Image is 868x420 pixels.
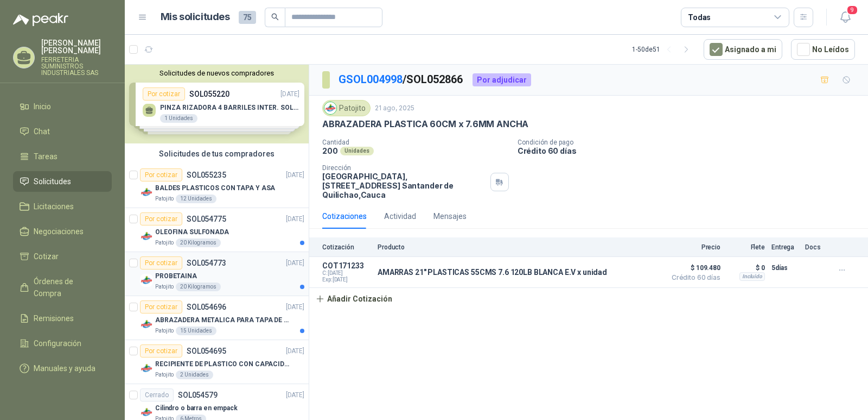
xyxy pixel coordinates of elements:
[34,362,95,374] span: Manuales y ayuda
[140,274,153,287] img: Company Logo
[727,243,765,251] p: Flete
[41,57,112,76] p: FERRETERIA SUMINISTROS INDUSTRIALES SAS
[727,261,765,274] p: $ 0
[140,256,182,269] div: Por cotizar
[286,258,304,268] p: [DATE]
[286,390,304,400] p: [DATE]
[140,362,153,375] img: Company Logo
[309,288,398,310] button: Añadir Cotización
[41,39,112,54] p: [PERSON_NAME] [PERSON_NAME]
[155,271,197,281] p: PROBETAINA
[155,359,290,369] p: RECIPIENTE DE PLASTICO CON CAPACIDAD DE 1.8 LT PARA LA EXTRACCIÓN MANUAL DE LIQUIDOS
[155,195,174,203] p: Patojito
[322,100,371,116] div: Patojito
[34,275,101,299] span: Órdenes de Compra
[286,214,304,224] p: [DATE]
[34,151,58,162] span: Tareas
[322,277,371,283] span: Exp: [DATE]
[13,96,112,117] a: Inicio
[176,371,213,379] div: 2 Unidades
[155,227,229,237] p: OLEOFINA SULFONADA
[176,283,221,291] div: 20 Kilogramos
[322,243,371,251] p: Cotización
[13,308,112,329] a: Remisiones
[771,261,799,274] p: 5 días
[286,302,304,312] p: [DATE]
[34,312,74,324] span: Remisiones
[378,243,660,251] p: Producto
[155,315,290,325] p: ABRAZADERA METALICA PARA TAPA DE TAMBOR DE PLASTICO DE 50 LT
[13,271,112,304] a: Órdenes de Compra
[187,171,226,179] p: SOL055235
[140,212,182,225] div: Por cotizar
[125,340,309,384] a: Por cotizarSOL054695[DATE] Company LogoRECIPIENTE DE PLASTICO CON CAPACIDAD DE 1.8 LT PARA LA EXT...
[518,146,864,155] p: Crédito 60 días
[187,347,226,355] p: SOL054695
[13,121,112,142] a: Chat
[771,243,799,251] p: Entrega
[13,333,112,354] a: Configuración
[271,13,279,21] span: search
[239,11,256,24] span: 75
[473,73,531,86] div: Por adjudicar
[125,208,309,252] a: Por cotizarSOL054775[DATE] Company LogoOLEOFINA SULFONADAPatojito20 Kilogramos
[34,250,59,262] span: Cotizar
[339,73,403,86] a: GSOL004998
[176,327,216,335] div: 15 Unidades
[187,259,226,267] p: SOL054773
[34,337,81,349] span: Configuración
[704,39,782,60] button: Asignado a mi
[140,230,153,243] img: Company Logo
[140,300,182,314] div: Por cotizar
[34,200,74,212] span: Licitaciones
[805,243,827,251] p: Docs
[322,261,371,270] p: COT171233
[187,303,226,311] p: SOL054696
[13,221,112,242] a: Negociaciones
[13,13,68,26] img: Logo peakr
[322,146,338,155] p: 200
[632,41,695,58] div: 1 - 50 de 51
[791,39,855,60] button: No Leídos
[34,175,71,187] span: Solicitudes
[125,164,309,208] a: Por cotizarSOL055235[DATE] Company LogoBALDES PLASTICOS CON TAPA Y ASAPatojito12 Unidades
[518,139,864,146] p: Condición de pago
[13,196,112,217] a: Licitaciones
[688,11,711,23] div: Todas
[125,296,309,340] a: Por cotizarSOL054696[DATE] Company LogoABRAZADERA METALICA PARA TAPA DE TAMBOR DE PLASTICO DE 50 ...
[140,388,174,402] div: Cerrado
[739,272,765,281] div: Incluido
[187,215,226,223] p: SOL054775
[324,102,336,114] img: Company Logo
[125,252,309,296] a: Por cotizarSOL054773[DATE] Company LogoPROBETAINAPatojito20 Kilogramos
[13,146,112,167] a: Tareas
[155,371,174,379] p: Patojito
[155,327,174,335] p: Patojito
[178,391,218,399] p: SOL054579
[140,344,182,358] div: Por cotizar
[155,183,275,193] p: BALDES PLASTICOS CON TAPA Y ASA
[34,225,84,237] span: Negociaciones
[666,243,720,251] p: Precio
[339,71,464,88] p: / SOL052866
[125,143,309,164] div: Solicitudes de tus compradores
[176,239,221,247] div: 20 Kilogramos
[13,358,112,379] a: Manuales y ayuda
[155,403,238,413] p: Cilindro o barra en empack
[322,210,367,222] div: Cotizaciones
[140,318,153,331] img: Company Logo
[666,274,720,281] span: Crédito 60 días
[13,246,112,267] a: Cotizar
[140,168,182,181] div: Por cotizar
[846,5,858,15] span: 9
[155,283,174,291] p: Patojito
[176,195,216,203] div: 12 Unidades
[340,147,374,155] div: Unidades
[322,270,371,277] span: C: [DATE]
[378,268,607,277] p: AMARRAS 21" PLASTICAS 55CMS 7.6 120LB BLANCA E.V x unidad
[322,139,509,146] p: Cantidad
[13,171,112,192] a: Solicitudes
[155,239,174,247] p: Patojito
[375,103,414,114] p: 21 ago, 2025
[433,210,467,222] div: Mensajes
